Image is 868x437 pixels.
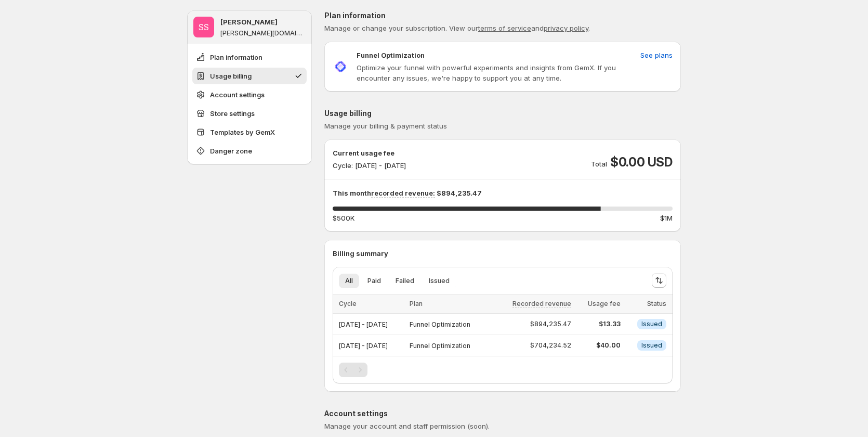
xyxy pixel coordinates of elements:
span: Store settings [210,108,255,119]
span: Danger zone [210,146,252,156]
span: Manage or change your subscription. View our and . [324,24,590,32]
p: Total [591,159,607,169]
span: Status [647,300,666,307]
span: [DATE] - [DATE] [339,320,388,328]
span: Funnel Optimization [410,342,470,350]
span: $1M [660,213,673,223]
p: Usage billing [324,108,681,119]
button: Store settings [192,105,307,122]
span: Recorded revenue [512,300,571,308]
p: This month $894,235.47 [333,188,673,198]
span: $13.33 [577,320,621,328]
span: Usage fee [588,300,621,307]
p: Optimize your funnel with powerful experiments and insights from GemX. If you encounter any issue... [357,62,636,83]
span: Templates by GemX [210,127,275,137]
a: privacy policy [544,24,588,32]
span: Issued [641,341,662,350]
span: All [345,277,353,285]
button: See plans [634,47,679,63]
span: Issued [429,277,450,285]
span: Plan information [210,52,262,62]
button: Plan information [192,49,307,66]
span: Failed [396,277,414,285]
p: Billing summary [333,248,673,259]
span: recorded revenue: [371,189,435,198]
span: Issued [641,320,662,328]
span: [DATE] - [DATE] [339,342,388,350]
p: Cycle: [DATE] - [DATE] [333,160,406,171]
p: Current usage fee [333,148,406,158]
p: Funnel Optimization [357,50,425,60]
button: Templates by GemX [192,124,307,140]
span: Sandy Sandy [193,17,214,37]
span: Usage billing [210,71,252,81]
span: Plan [410,300,423,307]
span: Cycle [339,300,357,307]
p: Plan information [324,10,681,21]
span: $40.00 [577,341,621,350]
img: Funnel Optimization [333,59,348,74]
span: $0.00 USD [610,154,673,171]
span: Paid [367,277,381,285]
button: Account settings [192,86,307,103]
span: Manage your account and staff permission (soon). [324,422,490,430]
p: [PERSON_NAME][DOMAIN_NAME] [220,29,306,37]
span: $704,234.52 [530,341,571,350]
nav: Pagination [339,363,367,377]
button: Sort the results [652,273,666,288]
text: SS [199,22,209,32]
a: terms of service [478,24,531,32]
span: Manage your billing & payment status [324,122,447,130]
span: See plans [640,50,673,60]
span: Account settings [210,89,265,100]
button: Danger zone [192,143,307,159]
span: $500K [333,213,354,223]
p: Account settings [324,408,681,419]
span: Funnel Optimization [410,320,470,328]
button: Usage billing [192,68,307,84]
span: $894,235.47 [530,320,571,328]
p: [PERSON_NAME] [220,17,278,27]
